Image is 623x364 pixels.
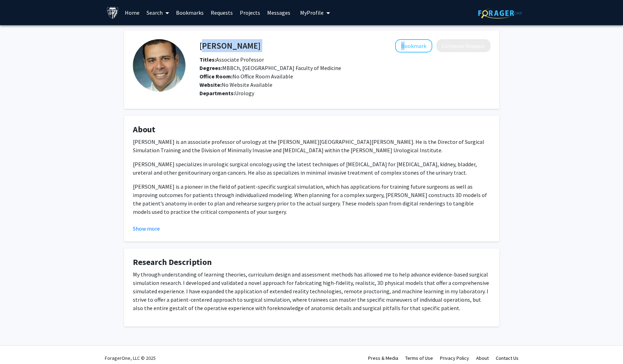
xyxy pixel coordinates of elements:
h4: [PERSON_NAME] [199,39,260,52]
span: No Office Room Available [199,73,293,80]
a: About [476,355,489,361]
img: ForagerOne Logo [478,8,522,19]
b: Departments: [199,90,235,97]
span: My Profile [300,9,324,16]
img: Profile Picture [133,39,185,92]
b: Degrees: [199,64,222,71]
b: Titles: [199,56,216,63]
button: Show more [133,224,160,233]
a: Home [121,0,143,25]
iframe: Chat [5,332,30,359]
img: Johns Hopkins University Logo [107,7,119,19]
span: MBBCh, [GEOGRAPHIC_DATA] Faculty of Medicine [199,64,341,71]
a: Contact Us [496,355,519,361]
b: Website: [199,81,222,88]
a: Messages [264,0,294,25]
button: Compose Request to Ahmed Ghazi [436,39,490,52]
span: Urology [235,90,254,97]
a: Terms of Use [405,355,433,361]
a: Bookmarks [172,0,207,25]
h4: Research Description [133,257,490,267]
a: Projects [236,0,264,25]
button: Add Ahmed Ghazi to Bookmarks [395,39,432,52]
p: [PERSON_NAME] is a pioneer in the field of patient-specific surgical simulation, which has applic... [133,182,490,216]
span: No Website Available [199,81,272,88]
a: Search [143,0,172,25]
p: [PERSON_NAME] specializes in urologic surgical oncology using the latest techniques of [MEDICAL_D... [133,160,490,177]
b: Office Room: [199,73,232,80]
p: [PERSON_NAME] is an associate professor of urology at the [PERSON_NAME][GEOGRAPHIC_DATA][PERSON_N... [133,138,490,154]
a: Press & Media [368,355,398,361]
p: My through understanding of learning theories, curriculum design and assessment methods has allow... [133,270,490,312]
a: Requests [207,0,236,25]
a: Privacy Policy [440,355,469,361]
span: Associate Professor [199,56,264,63]
h4: About [133,125,490,135]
